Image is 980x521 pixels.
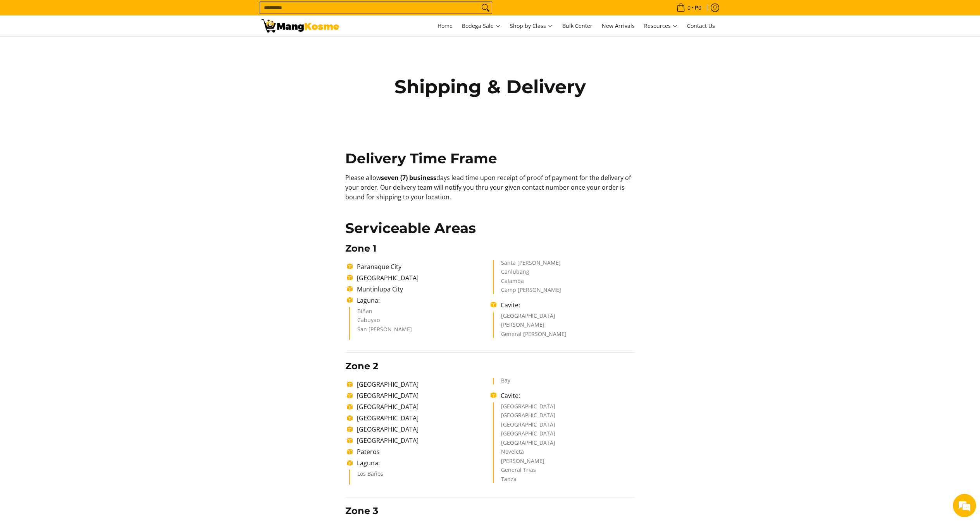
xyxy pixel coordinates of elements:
li: [GEOGRAPHIC_DATA] [353,436,491,445]
b: seven (7) business [381,173,436,182]
li: [GEOGRAPHIC_DATA] [501,413,627,422]
span: Bulk Center [562,22,592,29]
li: Laguna: [353,296,491,305]
li: Calamba [501,278,627,288]
li: Cavite: [497,300,634,310]
li: [GEOGRAPHIC_DATA] [501,313,627,322]
li: [GEOGRAPHIC_DATA] [353,380,491,389]
li: Santa [PERSON_NAME] [501,260,627,269]
li: [GEOGRAPHIC_DATA] [353,391,491,400]
span: ₱0 [694,5,703,10]
p: Please allow days lead time upon receipt of proof of payment for the delivery of your order. Our ... [345,173,635,209]
li: Camp [PERSON_NAME] [501,287,627,294]
li: Pateros [353,447,491,456]
li: Tanza [501,476,627,483]
li: Bay [501,378,627,385]
li: San [PERSON_NAME] [357,327,483,336]
li: Canlubang [501,269,627,278]
li: [GEOGRAPHIC_DATA] [501,422,627,431]
h3: Zone 2 [345,360,635,372]
li: [GEOGRAPHIC_DATA] [353,273,491,283]
span: • [674,3,704,12]
h3: Zone 3 [345,505,635,517]
span: Home [437,22,453,29]
h2: Delivery Time Frame [345,150,635,167]
a: Home [434,15,456,36]
nav: Main Menu [347,15,719,36]
li: Laguna: [353,458,491,468]
li: [GEOGRAPHIC_DATA] [501,404,627,413]
li: Cabuyao [357,317,483,327]
a: Bulk Center [558,15,596,36]
li: [GEOGRAPHIC_DATA] [501,431,627,440]
span: 0 [686,5,692,10]
span: Shop by Class [510,21,553,31]
li: [PERSON_NAME] [501,322,627,331]
h2: Serviceable Areas [345,219,635,237]
a: Contact Us [683,15,719,36]
h1: Shipping & Delivery [378,75,603,98]
h3: Zone 1 [345,243,635,254]
span: Paranaque City [357,262,401,271]
button: Search [479,2,492,14]
li: General [PERSON_NAME] [501,331,627,338]
a: Shop by Class [506,15,557,36]
span: Resources [644,21,678,31]
li: [GEOGRAPHIC_DATA] [353,425,491,434]
a: Bodega Sale [458,15,505,36]
li: [PERSON_NAME] [501,458,627,468]
span: Bodega Sale [462,21,501,31]
li: Biñan [357,308,483,318]
span: Contact Us [687,22,715,29]
li: Noveleta [501,449,627,458]
li: [GEOGRAPHIC_DATA] [501,440,627,449]
li: Muntinlupa City [353,284,491,294]
li: [GEOGRAPHIC_DATA] [353,402,491,411]
a: New Arrivals [598,15,639,36]
li: Cavite: [497,391,634,400]
li: Los Baños [357,471,483,480]
img: Shipping &amp; Delivery Page l Mang Kosme: Home Appliances Warehouse Sale! [262,19,339,33]
a: Resources [640,15,682,36]
span: New Arrivals [602,22,635,29]
li: General Trias [501,467,627,476]
li: [GEOGRAPHIC_DATA] [353,413,491,423]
